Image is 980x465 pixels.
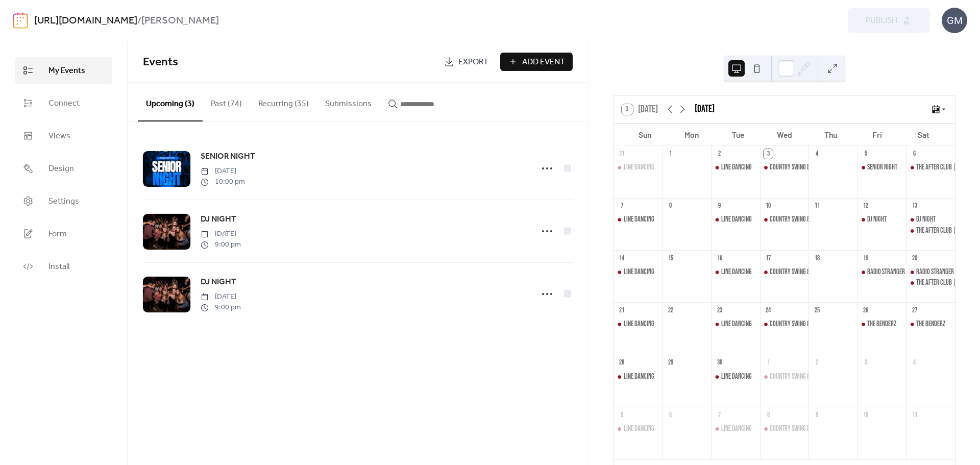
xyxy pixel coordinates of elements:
[250,83,317,120] button: Recurring (35)
[910,358,919,368] div: 4
[143,51,178,74] span: Events
[764,410,773,420] div: 8
[861,358,870,368] div: 3
[48,195,79,208] span: Settings
[857,267,906,277] div: Radio Stranger
[916,214,936,225] div: DJ NIGHT
[721,214,752,225] div: Line Dancing
[666,149,675,158] div: 1
[614,424,663,434] div: Line Dancing
[812,202,821,211] div: 11
[522,56,565,68] span: Add Event
[715,202,724,211] div: 9
[900,124,947,145] div: Sat
[500,53,573,71] a: Add Event
[857,162,906,173] div: SENIOR NIGHT
[715,254,724,263] div: 16
[761,124,807,145] div: Wed
[910,254,919,263] div: 20
[624,319,654,329] div: Line Dancing
[617,254,626,263] div: 14
[614,319,663,329] div: Line Dancing
[201,213,236,226] span: DJ NIGHT
[721,319,752,329] div: Line Dancing
[436,53,496,71] a: Export
[760,372,809,382] div: Country Swing & Line Dancing
[861,410,870,420] div: 10
[764,149,773,158] div: 3
[770,214,842,225] div: Country Swing & Line Dancing
[711,214,760,225] div: Line Dancing
[906,278,955,288] div: THE AFTER CLUB | Radio Stranger
[614,214,663,225] div: Line Dancing
[906,319,955,329] div: The Benderz
[711,372,760,382] div: Line Dancing
[770,372,842,382] div: Country Swing & Line Dancing
[760,319,809,329] div: Country Swing & Line Dancing
[201,276,236,289] a: DJ NIGHT
[48,228,67,240] span: Form
[906,162,955,173] div: THE AFTER CLUB | Country EDM Party
[617,202,626,211] div: 7
[906,214,955,225] div: DJ NIGHT
[138,83,203,121] button: Upcoming (3)
[141,11,219,31] b: [PERSON_NAME]
[764,306,773,315] div: 24
[711,319,760,329] div: Line Dancing
[15,187,112,215] a: Settings
[34,11,137,31] a: [URL][DOMAIN_NAME]
[203,83,250,120] button: Past (74)
[715,124,761,145] div: Tue
[617,149,626,158] div: 31
[617,306,626,315] div: 21
[764,358,773,368] div: 1
[857,214,906,225] div: DJ NIGHT
[861,149,870,158] div: 5
[15,122,112,150] a: Views
[721,424,752,434] div: Line Dancing
[760,162,809,173] div: Country Swing & Line Dancing
[867,162,897,173] div: SENIOR NIGHT
[666,358,675,368] div: 29
[617,410,626,420] div: 5
[201,229,241,239] span: [DATE]
[48,130,70,142] span: Views
[910,149,919,158] div: 6
[721,372,752,382] div: Line Dancing
[15,220,112,248] a: Form
[770,319,842,329] div: Country Swing & Line Dancing
[201,177,245,187] span: 10:00 pm
[624,214,654,225] div: Line Dancing
[812,149,821,158] div: 4
[15,57,112,84] a: My Events
[910,410,919,420] div: 11
[624,162,654,173] div: Line Dancing
[770,162,842,173] div: Country Swing & Line Dancing
[137,11,141,31] b: /
[760,214,809,225] div: Country Swing & Line Dancing
[812,358,821,368] div: 2
[624,424,654,434] div: Line Dancing
[812,306,821,315] div: 25
[15,89,112,117] a: Connect
[812,410,821,420] div: 9
[711,267,760,277] div: Line Dancing
[764,202,773,211] div: 10
[721,267,752,277] div: Line Dancing
[854,124,900,145] div: Fri
[906,267,955,277] div: Radio Stranger
[861,306,870,315] div: 26
[867,319,896,329] div: The Benderz
[715,410,724,420] div: 7
[666,410,675,420] div: 6
[861,202,870,211] div: 12
[622,124,668,145] div: Sun
[201,151,255,163] span: SENIOR NIGHT
[666,254,675,263] div: 15
[201,213,236,226] a: DJ NIGHT
[721,162,752,173] div: Line Dancing
[201,276,236,288] span: DJ NIGHT
[201,291,241,302] span: [DATE]
[614,267,663,277] div: Line Dancing
[857,319,906,329] div: The Benderz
